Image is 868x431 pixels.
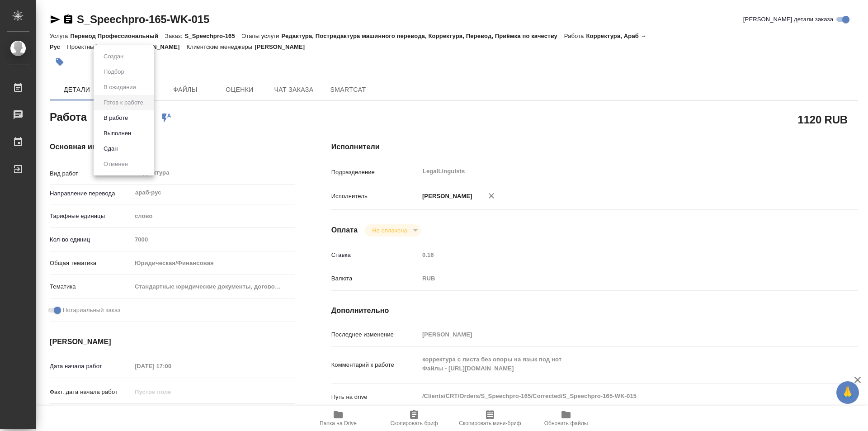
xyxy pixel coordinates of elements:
[101,52,126,62] button: Создан
[101,82,139,92] button: В ожидании
[101,67,127,77] button: Подбор
[101,113,131,123] button: В работе
[101,98,146,108] button: Готов к работе
[101,144,120,154] button: Сдан
[101,159,131,169] button: Отменен
[101,128,134,138] button: Выполнен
